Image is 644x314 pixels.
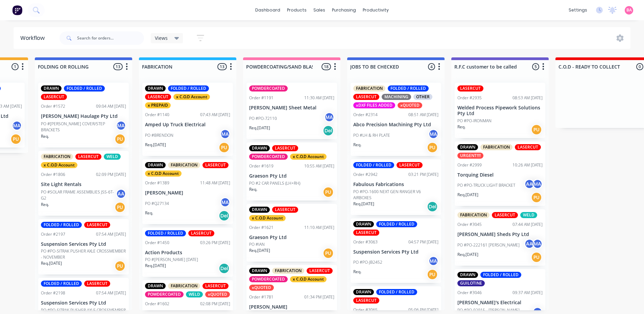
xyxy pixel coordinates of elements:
[353,239,378,245] div: Order #3063
[249,145,270,151] div: DRAWN
[512,290,543,296] div: 09:37 AM [DATE]
[353,94,379,100] div: LASERCUT
[219,210,230,221] div: Del
[353,221,374,227] div: DRAWN
[531,192,542,203] div: PU
[512,95,543,101] div: 08:53 AM [DATE]
[520,212,537,218] div: WELD
[427,142,438,153] div: PU
[200,180,230,186] div: 11:48 AM [DATE]
[115,261,125,271] div: PU
[96,103,126,109] div: 09:04 AM [DATE]
[20,34,48,42] div: Workflow
[353,307,378,313] div: Order #3065
[353,201,374,207] p: Req. [DATE]
[104,154,121,160] div: WELD
[145,171,182,177] div: x C.O.D Account
[41,133,49,139] p: Req.
[249,115,277,122] p: PO #PO-72110
[249,285,274,291] div: xQUOTED
[457,232,543,237] p: [PERSON_NAME] Sheds Pty Ltd
[145,142,166,148] p: Req. [DATE]
[376,221,417,227] div: FOLDED / ROLLED
[457,118,492,124] p: PO #PO-IRONMAN
[200,112,230,118] div: 07:43 AM [DATE]
[38,83,129,148] div: DRAWNFOLDED / ROLLEDLASERCUTOrder #157209:04 AM [DATE][PERSON_NAME] Haulage Pty LtdPO #[PERSON_NA...
[145,112,169,118] div: Order #1140
[145,210,153,216] p: Req.
[351,83,441,156] div: FABRICATIONFOLDED / ROLLEDLASERCUTMACHININGOTHERxDXF FILES ADDEDxQUOTEDOrder #231408:51 AM [DATE]...
[41,260,62,266] p: Req. [DATE]
[249,268,270,274] div: DRAWN
[455,141,545,206] div: DRAWNFABRICATIONLASERCUTURGENT!!!!Order #299910:26 AM [DATE]Torquing DieselPO #PO-TRUCK LIGHT BRA...
[252,5,284,15] a: dashboard
[626,7,632,13] span: BA
[457,252,478,258] p: Req. [DATE]
[457,124,466,130] p: Req.
[353,269,361,275] p: Req.
[353,259,382,265] p: PO #PO-JB2452
[353,182,438,187] p: Fabulous Fabrications
[77,31,144,45] input: Search for orders...
[457,242,520,248] p: PO #PO-222161 [PERSON_NAME]
[64,85,105,91] div: FOLDED / ROLLED
[115,202,125,213] div: PU
[323,187,334,198] div: PU
[565,5,591,15] div: settings
[41,113,126,119] p: [PERSON_NAME] Haulage Pty Ltd
[145,230,186,236] div: FOLDED / ROLLED
[145,291,184,297] div: POWDERCOATED
[145,102,171,108] div: x PREPAID
[310,5,329,15] div: sales
[457,272,478,278] div: DRAWN
[41,121,116,133] p: PO #[PERSON_NAME] COVER/STEP BRACKETS
[116,189,126,199] div: AA
[202,283,229,289] div: LASERCUT
[304,294,334,300] div: 01:34 PM [DATE]
[512,221,543,228] div: 07:44 AM [DATE]
[353,189,438,201] p: PO #PO-1600 NEXT GEN RANGER V6 AIRBOXES
[142,159,233,224] div: DRAWNFABRICATIONLASERCUTx C.O.D AccountOrder #138911:48 AM [DATE][PERSON_NAME]PO #Q27134MAReq.Del
[12,121,22,131] div: MA
[41,241,126,247] p: Suspension Services Pty Ltd
[246,204,337,262] div: DRAWNLASERCUTx C.O.D AccountOrder #162111:10 AM [DATE]Graeson Pty LtdPO #IANReq.[DATE]PU
[168,162,200,168] div: FABRICATION
[388,85,429,91] div: FOLDED / ROLLED
[142,228,233,277] div: FOLDED / ROLLEDLASERCUTOrder #145003:26 PM [DATE]Action ProductsPO #[PERSON_NAME] [DATE]Req.[DATE...
[38,219,129,275] div: FOLDED / ROLLEDLASERCUTOrder #219707:54 AM [DATE]Suspension Services Pty LtdPO #PO-SITRAK PUSHER ...
[428,256,438,266] div: MA
[351,159,441,215] div: FOLDED / ROLLEDLASERCUTOrder #294203:21 PM [DATE]Fabulous FabricationsPO #PO-1600 NEXT GEN RANGER...
[41,202,49,208] p: Req.
[41,300,126,306] p: Suspension Services Pty Ltd
[96,231,126,237] div: 07:54 AM [DATE]
[168,283,200,289] div: FABRICATION
[457,280,485,286] div: GUILOTINE
[290,276,327,282] div: x C.O.D Account
[115,134,125,145] div: PU
[145,257,198,263] p: PO #[PERSON_NAME] [DATE]
[173,94,210,100] div: x C.O.D Account
[353,172,378,178] div: Order #2942
[249,241,265,247] p: PO #IAN
[353,230,379,236] div: LASERCUT
[116,121,126,131] div: MA
[307,268,333,274] div: LASERCUT
[397,162,423,168] div: LASERCUT
[249,294,273,300] div: Order #1781
[41,94,67,100] div: LASERCUT
[145,180,169,186] div: Order #1389
[249,173,334,179] p: Graeson Pty Ltd
[359,5,392,15] div: productivity
[200,240,230,246] div: 03:26 PM [DATE]
[408,172,438,178] div: 03:21 PM [DATE]
[353,85,385,91] div: FABRICATION
[353,102,395,108] div: xDXF FILES ADDED
[272,268,304,274] div: FABRICATION
[532,239,543,249] div: MA
[249,225,273,231] div: Order #1621
[329,5,359,15] div: purchasing
[41,222,82,228] div: FOLDED / ROLLED
[155,34,168,42] span: Views
[457,192,478,198] p: Req. [DATE]
[41,182,126,187] p: Site Light Rentals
